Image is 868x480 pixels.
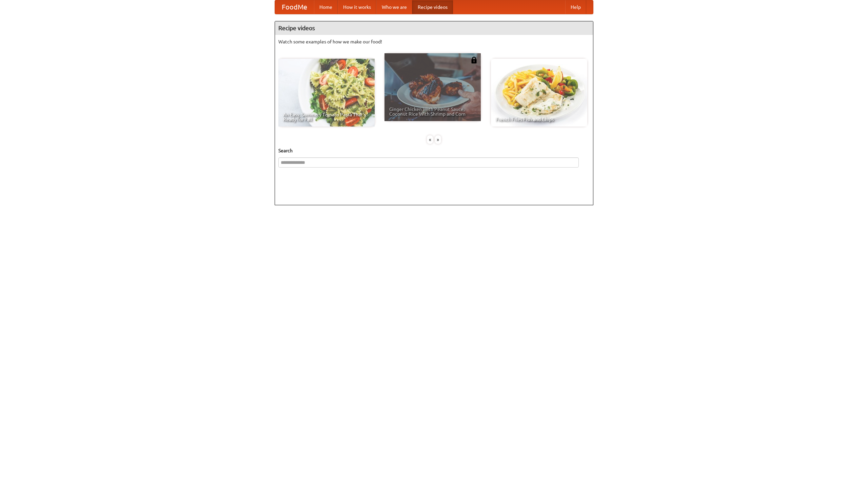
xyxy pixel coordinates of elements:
[278,147,590,154] h5: Search
[283,112,370,122] span: An Easy, Summery Tomato Pasta That's Ready for Fall
[471,57,477,63] img: 483408.png
[275,0,314,14] a: FoodMe
[565,0,586,14] a: Help
[427,135,433,144] div: «
[376,0,412,14] a: Who we are
[412,0,453,14] a: Recipe videos
[496,117,583,122] span: French Fries Fish and Chips
[338,0,376,14] a: How it works
[314,0,338,14] a: Home
[275,21,593,35] h4: Recipe videos
[278,59,375,127] a: An Easy, Summery Tomato Pasta That's Ready for Fall
[491,59,587,127] a: French Fries Fish and Chips
[435,135,441,144] div: »
[278,38,590,45] p: Watch some examples of how we make our food!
